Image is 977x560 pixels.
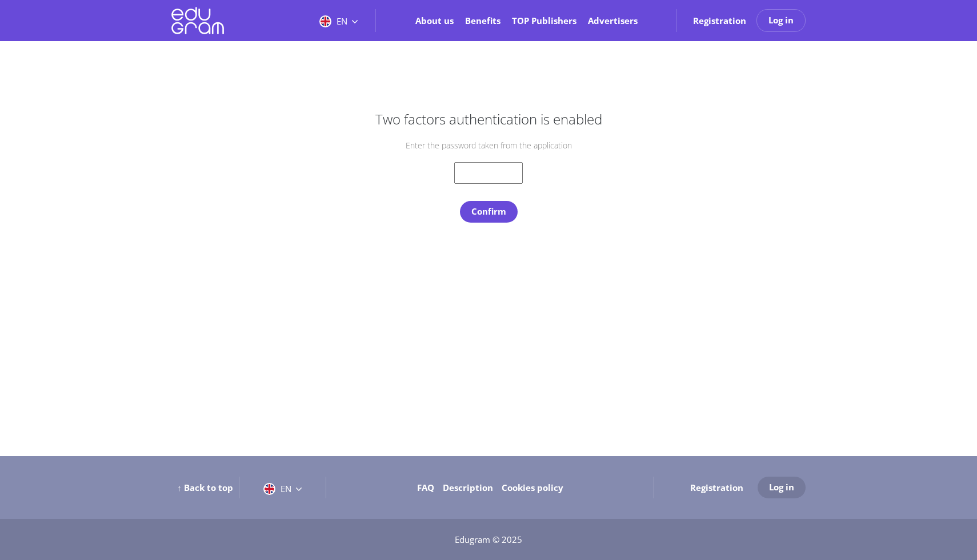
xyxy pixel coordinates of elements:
[177,482,233,493] a: ↑ Back to top
[417,482,434,493] a: FAQ
[371,140,606,151] div: Enter the password taken from the application
[460,201,518,223] button: Confirm
[512,15,576,26] a: TOP Publishers
[693,15,746,26] a: Registration
[371,110,606,128] div: Two factors authentication is enabled
[502,482,563,493] a: Cookies policy
[758,477,806,498] button: Log in
[756,9,806,32] button: Log in
[690,482,743,493] a: Registration
[443,482,493,493] a: Description
[131,534,846,545] div: Edugram © 2025
[465,15,500,26] a: Benefits
[281,483,291,494] span: EN
[337,15,347,27] span: EN
[588,15,638,26] a: Advertisers
[415,15,454,26] a: About us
